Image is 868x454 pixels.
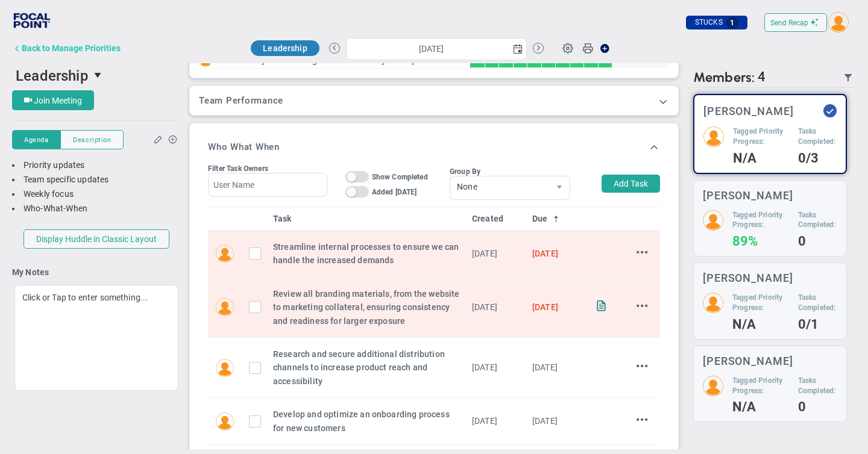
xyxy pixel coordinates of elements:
span: Show Completed [372,173,428,181]
div: Develop and optimize an onboarding process for new customers [273,408,462,435]
span: Create a day of value targeted towards ways of implementing core values into the everyday of the ... [216,55,635,65]
h4: 0 [798,402,837,412]
span: 1 [726,17,738,29]
div: Group By [450,167,570,176]
h5: Tagged Priority Progress: [732,376,789,396]
img: 209280.Person.photo [703,376,723,396]
span: None [450,176,549,197]
img: 209278.Person.photo [703,293,723,313]
h5: Tasks Completed: [798,376,837,396]
img: Mark Collins [216,244,234,263]
input: User Name [208,173,327,197]
img: focalpoint-2024-logo-color.png [12,9,52,33]
span: Added [DATE] [372,188,417,196]
h4: 0 [798,236,837,247]
span: select [509,39,526,60]
div: Filter Task Owners [208,164,327,173]
h4: 89% [732,236,789,247]
h5: Tasks Completed: [798,293,837,313]
a: Due [532,214,583,223]
a: Created [472,214,523,223]
div: Review all branding materials, from the website to marketing collateral, ensuring consistency and... [273,287,462,328]
button: Display Huddle in Classic Layout [24,229,169,249]
div: Team specific updates [12,174,181,185]
div: Click or Tap to enter something... [14,285,178,391]
h5: Tagged Priority Progress: [732,293,789,313]
div: Weekly focus [12,188,181,200]
h3: Team Performance [199,95,669,106]
h5: Tasks Completed: [798,210,837,231]
span: select [549,176,570,199]
img: Katie Williams [216,359,234,377]
span: [DATE] [532,249,558,258]
button: Send Recap [764,13,827,32]
span: Action Button [594,40,610,57]
div: Updated Status [826,107,834,115]
span: Print Huddle [582,42,593,59]
h3: [PERSON_NAME] [703,105,794,117]
img: 51354.Person.photo [703,126,724,147]
div: Who-What-When [12,203,181,214]
span: [DATE] [532,302,558,312]
h5: Tagged Priority Progress: [733,126,789,147]
h3: [PERSON_NAME] [703,190,793,201]
span: [DATE] [532,416,558,426]
div: Wed Sep 03 2025 10:22:59 GMT-0500 (Central Daylight Time) [472,361,523,374]
span: Filter Updated Members [843,73,853,82]
h4: 0/1 [798,319,837,330]
a: Task [273,214,462,223]
button: Description [60,130,124,149]
img: Eugene Terk [216,412,234,431]
div: Wed Sep 03 2025 10:22:59 GMT-0500 (Central Daylight Time) [472,414,523,428]
span: Description [73,135,111,145]
div: STUCKS [686,16,747,30]
h4: N/A [732,402,789,412]
span: Leadership [16,67,89,84]
h4: N/A [733,153,789,164]
span: 4 [758,69,766,86]
span: Members: [693,69,755,86]
button: Add Task [602,175,660,193]
span: [DATE] [532,362,558,372]
div: Priority updates [12,160,181,171]
span: Send Recap [770,19,808,27]
h5: Tagged Priority Progress: [732,210,789,231]
h4: 0/3 [798,153,837,164]
h3: Who What When [208,141,280,152]
img: Miguel Cabrera [216,298,234,316]
div: Streamline internal processes to ensure we can handle the increased demands [273,240,462,267]
button: Back to Manage Priorities [12,36,121,60]
button: Join Meeting [12,90,94,110]
span: Join Meeting [34,96,82,105]
img: 209277.Person.photo [703,210,723,231]
img: 51354.Person.photo [828,12,849,33]
span: Huddle Settings [556,36,579,59]
button: Agenda [12,130,60,149]
h5: Tasks Completed: [798,126,837,147]
span: Agenda [24,135,48,145]
h3: [PERSON_NAME] [703,272,793,284]
h4: My Notes [12,267,181,278]
div: Back to Manage Priorities [22,43,121,53]
span: Leadership [263,43,307,53]
span: select [89,65,109,86]
div: Research and secure additional distribution channels to increase product reach and accessibility [273,347,462,388]
h4: N/A [732,319,789,330]
div: Wed Aug 13 2025 10:22:59 GMT-0500 (Central Daylight Time) [472,247,523,260]
div: Wed Aug 27 2025 10:22:59 GMT-0500 (Central Daylight Time) [472,300,523,314]
h3: [PERSON_NAME] [703,355,793,367]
